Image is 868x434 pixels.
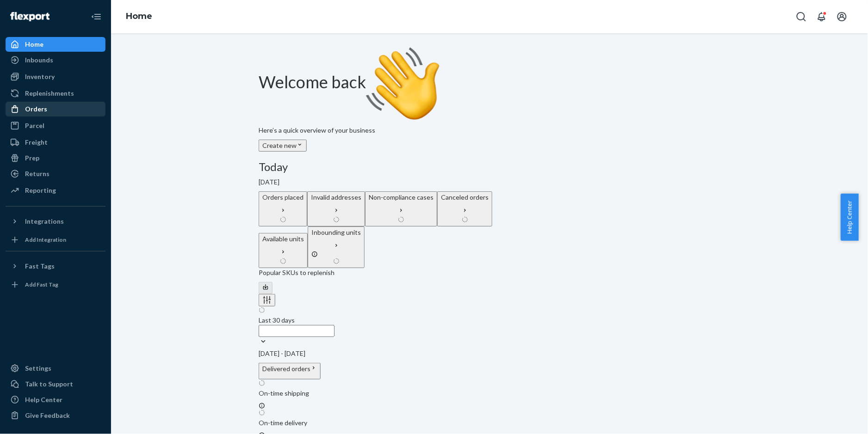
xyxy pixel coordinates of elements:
[259,140,307,152] button: Create new
[311,193,361,202] p: Invalid addresses
[262,234,304,244] p: Available units
[25,104,47,114] div: Orders
[25,121,44,130] div: Parcel
[259,233,308,268] button: Available units
[25,379,73,389] div: Talk to Support
[366,47,440,121] img: hand-wave emoji
[262,364,317,373] p: Delivered orders
[25,72,55,81] div: Inventory
[812,7,831,26] button: Open notifications
[259,325,335,337] input: Last 30 days
[6,232,105,247] a: Add Integration
[6,408,105,423] button: Give Feedback
[6,118,105,133] a: Parcel
[25,169,50,178] div: Returns
[6,69,105,84] a: Inventory
[118,3,160,30] ol: breadcrumbs
[10,12,50,21] img: Flexport logo
[841,194,859,241] button: Help Center
[259,126,720,135] p: Here’s a quick overview of your business
[441,193,489,202] p: Canceled orders
[25,89,74,98] div: Replenishments
[126,11,152,21] a: Home
[259,349,720,358] p: [DATE] - [DATE]
[259,161,720,173] h3: Today
[6,86,105,101] a: Replenishments
[259,389,720,398] p: On-time shipping
[25,262,55,271] div: Fast Tags
[262,193,304,202] p: Orders placed
[259,177,720,187] p: [DATE]
[259,268,720,277] p: Popular SKUs to replenish
[308,226,365,268] button: Inbounding units
[25,236,66,244] div: Add Integration
[25,153,39,163] div: Prep
[259,47,720,121] h1: Welcome back
[6,151,105,165] a: Prep
[25,281,58,288] div: Add Fast Tag
[6,37,105,52] a: Home
[259,363,321,379] button: Delivered orders
[6,259,105,274] button: Fast Tags
[307,191,365,226] button: Invalid addresses
[25,186,56,195] div: Reporting
[833,7,851,26] button: Open account menu
[6,53,105,67] a: Inbounds
[6,166,105,181] a: Returns
[6,392,105,407] a: Help Center
[25,138,48,147] div: Freight
[25,395,62,404] div: Help Center
[259,418,720,428] p: On-time delivery
[87,7,105,26] button: Close Navigation
[6,377,105,391] a: Talk to Support
[437,191,492,226] button: Canceled orders
[25,217,64,226] div: Integrations
[365,191,437,226] button: Non-compliance cases
[25,40,43,49] div: Home
[6,277,105,292] a: Add Fast Tag
[259,316,335,325] div: Last 30 days
[6,361,105,376] a: Settings
[6,214,105,229] button: Integrations
[25,364,51,373] div: Settings
[792,7,811,26] button: Open Search Box
[6,135,105,150] a: Freight
[25,55,53,65] div: Inbounds
[25,411,70,420] div: Give Feedback
[6,183,105,198] a: Reporting
[259,191,307,226] button: Orders placed
[6,102,105,116] a: Orders
[311,228,361,237] p: Inbounding units
[369,193,434,202] p: Non-compliance cases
